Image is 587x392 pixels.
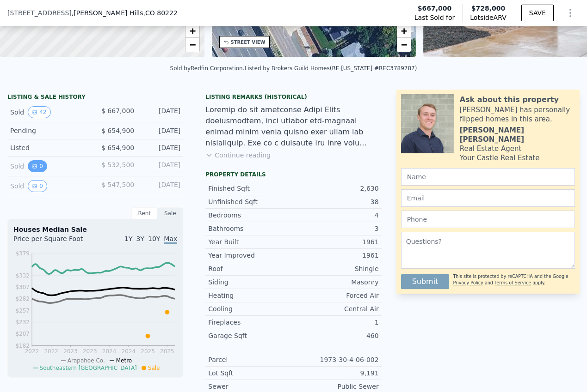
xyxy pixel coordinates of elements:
[293,264,378,273] div: Shingle
[293,211,378,220] div: 4
[189,39,195,50] span: −
[460,105,575,124] div: [PERSON_NAME] has personally flipped homes in this area.
[494,280,531,285] a: Terms of Service
[293,382,378,391] div: Public Sewer
[15,343,30,349] tspan: $182
[205,151,271,160] button: Continue reading
[293,331,378,340] div: 460
[401,211,575,228] input: Phone
[28,106,50,118] button: View historical data
[142,180,180,192] div: [DATE]
[142,106,180,118] div: [DATE]
[453,280,483,285] a: Privacy Policy
[293,277,378,287] div: Masonry
[208,304,293,314] div: Cooling
[293,304,378,314] div: Central Air
[397,38,411,52] a: Zoom out
[189,25,195,36] span: +
[208,318,293,327] div: Fireplaces
[401,25,407,36] span: +
[208,224,293,233] div: Bathrooms
[15,319,30,326] tspan: $232
[245,65,417,72] div: Listed by Brokers Guild Homes (RE [US_STATE] #REC3789787)
[521,5,554,21] button: SAVE
[460,94,559,105] div: Ask about this property
[471,5,506,12] span: $728,000
[44,348,58,355] tspan: 2022
[15,284,30,290] tspan: $307
[293,291,378,300] div: Forced Air
[170,65,245,72] div: Sold by Redfin Corporation .
[10,160,88,172] div: Sold
[293,237,378,247] div: 1961
[293,197,378,206] div: 38
[561,4,580,22] button: Show Options
[293,368,378,378] div: 9,191
[124,235,132,242] span: 1Y
[141,348,155,355] tspan: 2025
[231,39,266,46] div: STREET VIEW
[208,331,293,340] div: Garage Sqft
[83,348,97,355] tspan: 2023
[460,144,522,153] div: Real Estate Agent
[148,365,160,371] span: Sale
[401,274,450,289] button: Submit
[160,348,174,355] tspan: 2025
[401,39,407,50] span: −
[7,8,72,18] span: [STREET_ADDRESS]
[10,126,88,135] div: Pending
[205,93,381,101] div: Listing Remarks (Historical)
[10,180,88,192] div: Sold
[205,104,381,149] div: Loremip do sit ametconse Adipi Elits doeiusmodtem, inci utlabor etd-magnaal enimad minim venia qu...
[185,24,199,38] a: Zoom in
[143,9,178,17] span: , CO 80222
[101,127,134,134] span: $ 654,900
[208,291,293,300] div: Heating
[208,251,293,260] div: Year Improved
[136,235,144,242] span: 3Y
[142,160,180,172] div: [DATE]
[15,296,30,302] tspan: $282
[453,271,575,289] div: This site is protected by reCAPTCHA and the Google and apply.
[157,207,183,219] div: Sale
[116,357,132,364] span: Metro
[208,211,293,220] div: Bedrooms
[7,93,183,103] div: LISTING & SALE HISTORY
[293,184,378,193] div: 2,630
[10,106,88,118] div: Sold
[101,107,134,115] span: $ 667,000
[13,234,95,249] div: Price per Square Foot
[15,331,30,337] tspan: $207
[25,348,39,355] tspan: 2022
[208,197,293,206] div: Unfinished Sqft
[101,161,134,169] span: $ 532,500
[293,251,378,260] div: 1961
[15,308,30,314] tspan: $257
[460,126,575,144] div: [PERSON_NAME] [PERSON_NAME]
[142,126,180,135] div: [DATE]
[164,235,177,244] span: Max
[414,13,455,22] span: Last Sold for
[208,237,293,247] div: Year Built
[13,225,177,234] div: Houses Median Sale
[293,224,378,233] div: 3
[185,38,199,52] a: Zoom out
[142,143,180,152] div: [DATE]
[122,348,136,355] tspan: 2024
[208,184,293,193] div: Finished Sqft
[101,144,134,151] span: $ 654,900
[131,207,157,219] div: Rent
[418,4,452,13] span: $667,000
[205,171,381,178] div: Property details
[102,348,117,355] tspan: 2024
[293,355,378,364] div: 1973-30-4-06-002
[148,235,160,242] span: 10Y
[460,153,540,163] div: Your Castle Real Estate
[208,368,293,378] div: Lot Sqft
[208,277,293,287] div: Siding
[208,382,293,391] div: Sewer
[401,189,575,207] input: Email
[208,355,293,364] div: Parcel
[28,180,47,192] button: View historical data
[10,143,88,152] div: Listed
